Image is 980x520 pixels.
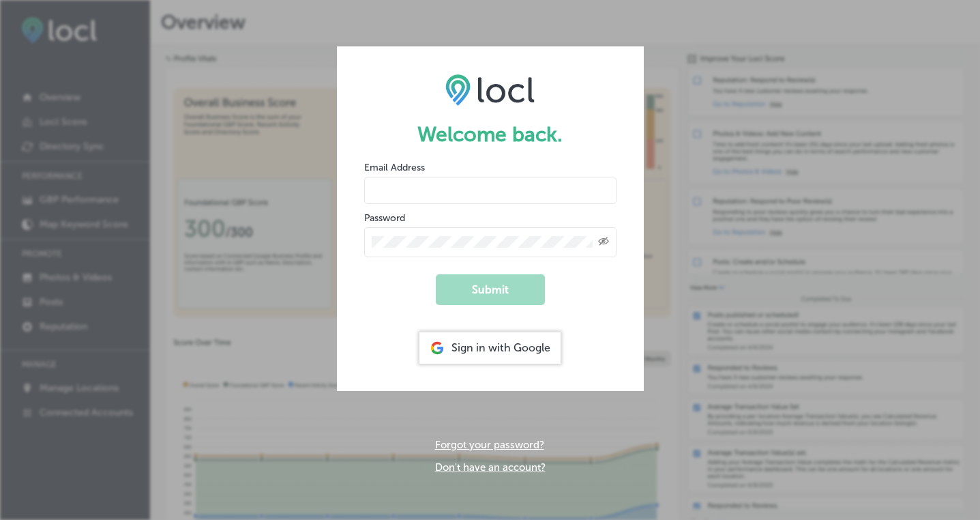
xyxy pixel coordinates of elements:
span: Toggle password visibility [598,236,609,248]
div: Sign in with Google [419,332,561,364]
button: Submit [436,274,545,305]
label: Email Address [364,162,425,173]
label: Password [364,212,405,224]
img: LOCL logo [445,74,535,105]
h1: Welcome back. [364,122,617,147]
a: Don't have an account? [435,461,546,474]
a: Forgot your password? [435,439,544,451]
